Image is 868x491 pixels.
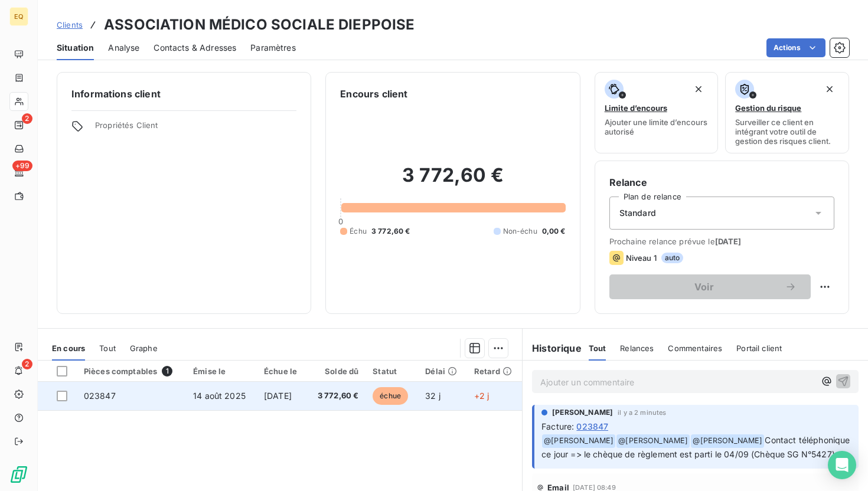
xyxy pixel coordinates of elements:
span: 1 [162,366,172,377]
div: Pièces comptables [84,366,179,377]
button: Voir [609,274,811,299]
span: Tout [589,343,606,353]
span: Relances [620,343,654,353]
span: 3 772,60 € [371,226,410,237]
span: 3 772,60 € [314,390,358,402]
span: Facture : [541,420,574,433]
span: 0,00 € [542,226,566,237]
span: Surveiller ce client en intégrant votre outil de gestion des risques client. [735,117,839,146]
h6: Historique [523,341,582,355]
div: Échue le [264,366,300,376]
span: Analyse [108,42,139,54]
span: +99 [12,161,32,171]
h6: Informations client [71,87,296,101]
span: Ajouter une limite d’encours autorisé [605,117,709,136]
span: Tout [99,343,116,353]
div: Retard [474,366,515,376]
span: Situation [57,42,94,54]
img: Logo LeanPay [9,465,28,484]
span: Échu [350,226,367,237]
span: Standard [619,207,656,219]
span: [DATE] [715,237,742,246]
span: Portail client [736,343,782,353]
span: Contact téléphonique ce jour => le chèque de règlement est parti le 04/09 (Chèque SG N°5427) [541,435,852,459]
span: 2 [22,359,32,369]
span: 32 j [425,391,440,401]
span: Niveau 1 [626,253,657,263]
button: Gestion du risqueSurveiller ce client en intégrant votre outil de gestion des risques client. [725,72,849,153]
a: Clients [57,19,83,31]
span: 023847 [84,391,116,401]
span: [DATE] [264,391,292,401]
span: auto [661,253,684,263]
h6: Encours client [340,87,407,101]
span: il y a 2 minutes [618,409,666,416]
div: Open Intercom Messenger [828,451,856,479]
span: Non-échu [503,226,537,237]
span: 14 août 2025 [193,391,246,401]
span: échue [373,387,408,405]
span: @ [PERSON_NAME] [691,434,764,448]
span: Gestion du risque [735,103,801,113]
h6: Relance [609,175,834,189]
span: Paramètres [250,42,296,54]
button: Actions [766,38,825,57]
div: EQ [9,7,28,26]
span: @ [PERSON_NAME] [542,434,615,448]
span: Voir [624,282,785,292]
span: Commentaires [668,343,722,353]
span: Graphe [130,343,158,353]
span: +2 j [474,391,490,401]
span: 0 [338,217,343,226]
div: Solde dû [314,366,358,376]
span: En cours [52,343,85,353]
span: 2 [22,113,32,124]
span: Limite d’encours [605,103,667,113]
span: 023847 [576,420,608,433]
div: Délai [425,366,460,376]
span: Contacts & Adresses [154,42,236,54]
span: Propriétés Client [95,120,296,137]
div: Statut [373,366,411,376]
button: Limite d’encoursAjouter une limite d’encours autorisé [595,72,719,153]
span: Prochaine relance prévue le [609,237,834,246]
div: Émise le [193,366,250,376]
span: Clients [57,20,83,30]
h3: ASSOCIATION MÉDICO SOCIALE DIEPPOISE [104,14,415,35]
span: @ [PERSON_NAME] [616,434,690,448]
h2: 3 772,60 € [340,163,565,199]
span: [PERSON_NAME] [552,407,613,418]
span: [DATE] 08:49 [573,484,616,491]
